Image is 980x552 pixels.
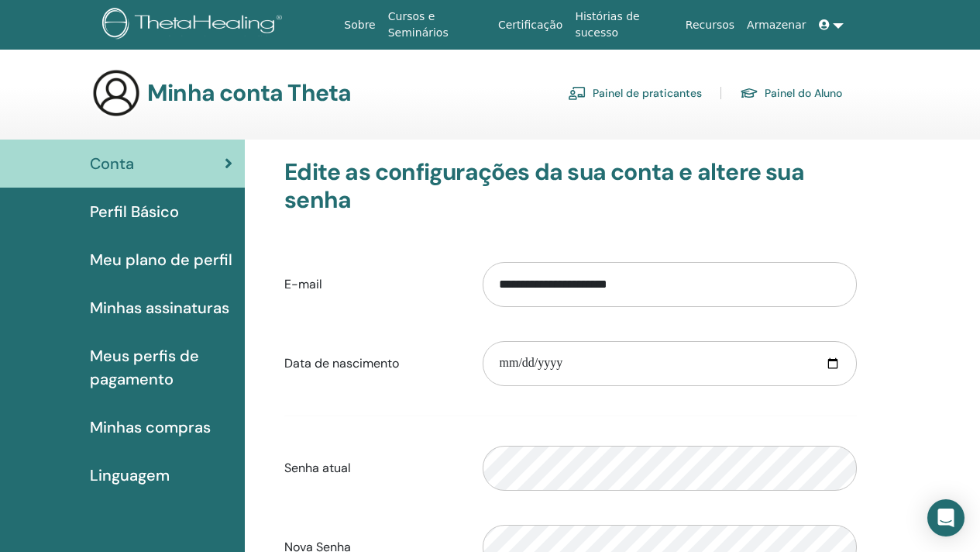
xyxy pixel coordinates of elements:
div: Open Intercom Messenger [927,499,965,536]
span: Conta [90,152,134,175]
a: Recursos [679,11,741,40]
a: Certificação [492,11,569,40]
span: Meus perfis de pagamento [90,344,232,391]
label: Data de nascimento [273,349,471,378]
h3: Minha conta Theta [147,79,351,107]
a: Cursos e Seminários [382,2,492,47]
a: Histórias de sucesso [569,2,679,47]
span: Minhas assinaturas [90,296,229,319]
img: chalkboard-teacher.svg [568,86,586,100]
span: Perfil Básico [90,200,179,223]
a: Sobre [338,11,381,40]
span: Meu plano de perfil [90,248,232,271]
img: graduation-cap.svg [740,87,758,100]
img: logo.png [102,8,287,43]
img: generic-user-icon.jpg [91,68,141,118]
a: Painel de praticantes [568,81,702,105]
span: Minhas compras [90,416,211,439]
a: Armazenar [741,11,812,40]
label: Senha atual [273,454,471,483]
a: Painel do Aluno [740,81,842,105]
span: Linguagem [90,464,170,487]
label: E-mail [273,270,471,299]
h3: Edite as configurações da sua conta e altere sua senha [284,158,857,214]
